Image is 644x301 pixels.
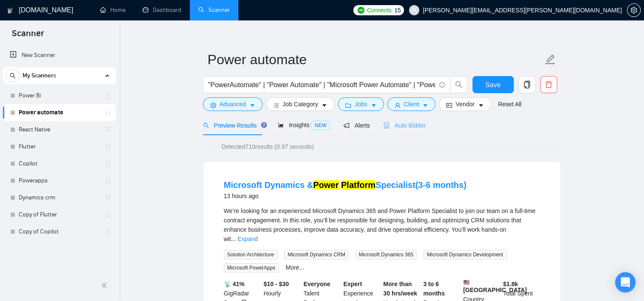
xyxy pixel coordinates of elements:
span: Scanner [5,27,51,45]
a: Reset All [498,99,521,109]
mark: Power [313,180,339,190]
span: Preview Results [203,122,264,129]
span: notification [343,122,349,128]
span: caret-down [321,102,327,108]
a: React Native [19,121,100,138]
span: 15 [394,6,401,15]
span: caret-down [478,102,484,108]
span: setting [627,7,640,14]
span: search [451,81,467,88]
li: My Scanners [3,67,116,240]
button: setting [627,3,641,17]
a: Expand [238,236,258,242]
span: holder [105,228,112,235]
span: holder [105,194,112,201]
span: Save [485,80,501,90]
a: setting [627,7,641,14]
span: ... [231,236,236,242]
span: Auto Bidder [384,122,426,129]
span: user [395,102,401,108]
span: Insights [278,122,330,128]
span: caret-down [371,102,377,108]
span: setting [210,102,216,108]
button: idcardVendorcaret-down [439,97,491,111]
b: Expert [343,281,362,287]
a: Powerapps [19,172,100,189]
button: copy [518,76,535,93]
span: holder [105,160,112,167]
span: NEW [311,121,330,130]
span: folder [345,102,351,108]
span: holder [105,177,112,184]
span: caret-down [422,102,428,108]
a: Dynamics crm [19,189,100,206]
div: We’re looking for an experienced Microsoft Dynamics 365 and Power Platform Specialist to join our... [224,206,540,244]
a: Microsoft Dynamics &Power PlatformSpecialist(3-6 months) [224,180,467,190]
a: dashboardDashboard [143,6,181,14]
span: search [203,122,209,128]
span: holder [105,92,112,99]
a: Power automate [19,104,100,121]
a: homeHome [100,6,126,14]
a: New Scanner [10,47,109,64]
span: area-chart [278,122,284,128]
span: Detected 710 results (0.97 seconds) [215,142,320,151]
span: holder [105,211,112,218]
span: Job Category [283,99,318,109]
span: Microsoft PowerApps [224,263,279,273]
span: We’re looking for an experienced Microsoft Dynamics 365 and Power Platform Specialist to join our... [224,207,536,242]
img: logo [7,4,13,17]
span: Vendor [455,99,474,109]
a: More... [286,264,304,271]
span: Client [404,99,419,109]
button: Save [472,76,514,93]
b: $10 - $30 [263,281,289,287]
button: userClientcaret-down [387,97,436,111]
b: 📡 41% [224,281,245,287]
input: Scanner name... [208,49,543,70]
button: barsJob Categorycaret-down [266,97,335,111]
li: New Scanner [3,47,116,64]
b: [GEOGRAPHIC_DATA] [463,279,527,293]
button: settingAdvancedcaret-down [203,97,263,111]
a: Copy of Flutter [19,206,100,223]
a: searchScanner [198,6,230,14]
span: holder [105,126,112,133]
span: caret-down [249,102,255,108]
b: Everyone [303,281,330,287]
span: Connects: [367,6,392,15]
button: search [6,69,20,82]
img: upwork-logo.png [358,7,364,14]
button: search [450,76,467,93]
b: More than 30 hrs/week [384,281,417,297]
span: Microsoft Dynamics Development [424,250,507,259]
mark: Platform [341,180,375,190]
span: user [411,7,417,13]
a: Flutter [19,138,100,155]
div: 13 hours ago [224,191,467,201]
input: Search Freelance Jobs... [208,80,435,90]
a: Power Bi [19,87,100,104]
span: My Scanners [23,67,56,84]
span: Solution Architecture [224,250,278,259]
a: Copy of Copilot [19,223,100,240]
b: $ 1.8k [503,281,518,287]
a: Copilot [19,155,100,172]
span: Microsoft Dynamics 365 [355,250,417,259]
span: copy [519,81,535,88]
span: search [6,73,19,79]
span: double-left [101,281,110,290]
span: holder [105,109,112,116]
span: robot [384,122,389,128]
div: Tooltip anchor [260,121,268,129]
b: 3 to 6 months [423,281,445,297]
div: Open Intercom Messenger [615,272,635,292]
span: Alerts [343,122,370,129]
img: 🇺🇸 [464,279,469,285]
button: delete [540,76,557,93]
span: Microsoft Dynamics CRM [284,250,349,259]
span: edit [545,54,556,65]
span: Advanced [220,99,246,109]
span: bars [273,102,279,108]
button: folderJobscaret-down [338,97,384,111]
